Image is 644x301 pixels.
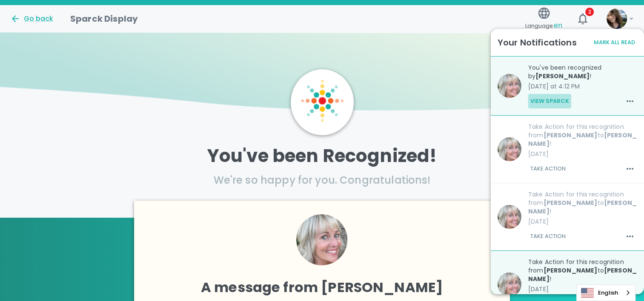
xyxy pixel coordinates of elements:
p: [DATE] [528,217,637,226]
img: Sparck logo [301,80,343,122]
p: [DATE] [528,285,637,293]
button: Language:en [522,4,566,34]
img: blob [498,137,521,161]
h6: Your Notifications [498,36,577,49]
img: blob [498,273,521,296]
b: [PERSON_NAME] [528,131,637,148]
b: [PERSON_NAME] [528,199,637,216]
p: [DATE] [528,150,637,158]
p: Take Action for this recognition from to ! [528,122,637,148]
button: Go back [10,14,53,24]
img: Picture of Vashti [607,9,627,29]
div: Language [576,284,635,301]
a: English [577,285,635,301]
button: Mark All Read [592,36,637,49]
button: 2 [572,9,593,29]
img: blob [498,205,521,229]
p: Take Action for this recognition from to ! [528,190,637,216]
img: blob [498,74,521,98]
b: [PERSON_NAME] [528,266,637,283]
img: Picture of Linda Chock [296,214,347,265]
span: en [554,20,562,30]
aside: Language selected: English [576,284,635,301]
p: Take Action for this recognition from to ! [528,258,637,283]
p: You've been recognized by ! [528,63,637,80]
h1: Sparck Display [70,12,138,26]
b: [PERSON_NAME] [543,131,597,139]
p: [DATE] at 4:12 PM [528,82,637,91]
b: [PERSON_NAME] [543,266,597,275]
button: Take Action [528,162,568,176]
b: [PERSON_NAME] [543,199,597,207]
span: 2 [585,8,594,16]
h4: A message from [PERSON_NAME] [151,279,493,296]
button: View Sparck [528,94,571,108]
b: [PERSON_NAME] [535,72,590,80]
span: Language: [525,20,562,31]
button: Take Action [528,229,568,244]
